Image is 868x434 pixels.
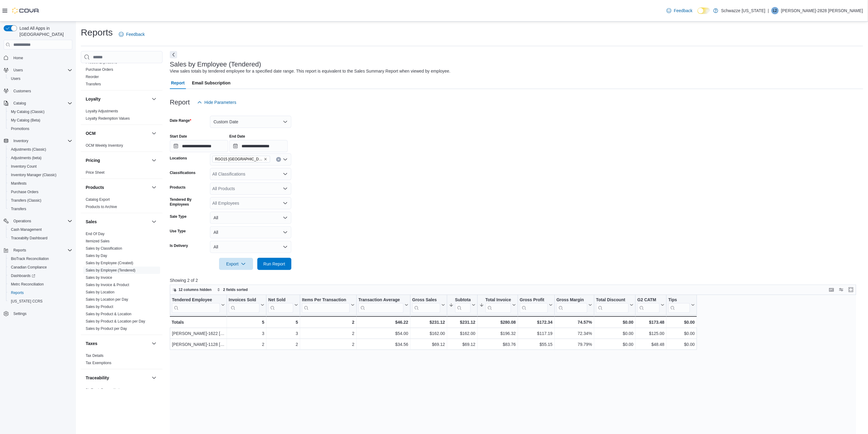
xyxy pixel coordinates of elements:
[9,298,72,305] span: Washington CCRS
[229,134,245,139] label: End Date
[358,297,403,313] div: Transaction Average
[210,116,291,128] button: Custom Date
[170,243,188,248] label: Is Delivery
[9,75,23,82] a: Users
[86,340,149,347] button: Taxes
[1,66,75,74] button: Users
[170,185,186,190] label: Products
[9,163,72,170] span: Inventory Count
[6,234,75,242] button: Traceabilty Dashboard
[4,51,72,334] nav: Complex example
[358,297,408,313] button: Transaction Average
[668,297,690,313] div: Tips
[86,170,105,175] span: Price Sheet
[674,8,692,14] span: Feedback
[6,188,75,196] button: Purchase Orders
[6,196,75,205] button: Transfers (Classic)
[13,89,31,94] span: Customers
[264,157,267,161] button: Remove RGO15 Sunland Park from selection in this group
[86,82,101,87] span: Transfers
[86,143,123,148] a: OCM Weekly Inventory
[1,137,75,145] button: Inventory
[170,51,177,58] button: Next
[9,180,29,187] a: Manifests
[86,319,145,323] a: Sales by Product & Location per Day
[81,108,163,125] div: Loyalty
[556,319,592,326] div: 74.57%
[172,330,225,337] div: [PERSON_NAME]-1622 [PERSON_NAME]
[11,207,26,211] span: Transfers
[11,87,33,95] a: Customers
[412,319,445,326] div: $231.12
[520,297,548,313] div: Gross Profit
[637,319,664,326] div: $173.48
[9,125,32,132] a: Promotions
[214,286,250,293] button: 2 fields sorted
[11,87,72,95] span: Customers
[9,154,72,162] span: Adjustments (beta)
[86,75,99,79] a: Reorder
[9,205,29,213] a: Transfers
[11,310,72,317] span: Settings
[13,311,26,316] span: Settings
[1,99,75,108] button: Catalog
[9,264,72,271] span: Canadian Compliance
[9,281,72,288] span: Metrc Reconciliation
[86,204,117,209] span: Products to Archive
[9,289,72,296] span: Reports
[150,374,158,381] button: Traceability
[781,7,863,14] p: [PERSON_NAME]-2828 [PERSON_NAME]
[229,330,264,337] div: 3
[150,184,158,191] button: Products
[126,31,145,37] span: Feedback
[150,218,158,225] button: Sales
[86,130,149,136] button: OCM
[9,272,38,279] a: Dashboards
[637,297,664,313] button: G2 CATM
[11,190,39,194] span: Purchase Orders
[170,68,451,74] div: View sales totals by tendered employee for a specified date range. This report is equivalent to t...
[302,297,350,303] div: Items Per Transaction
[86,116,130,121] span: Loyalty Redemption Values
[9,154,44,162] a: Adjustments (beta)
[86,275,112,280] a: Sales by Invoice
[170,134,187,139] label: Start Date
[1,309,75,318] button: Settings
[86,109,118,114] span: Loyalty Adjustments
[11,100,72,107] span: Catalog
[170,197,208,207] label: Tendered By Employees
[11,273,35,278] span: Dashboards
[479,319,516,326] div: $280.08
[263,261,285,267] span: Run Report
[485,297,511,313] div: Total Invoiced
[1,87,75,95] button: Customers
[86,326,127,331] a: Sales by Product per Day
[86,354,104,358] a: Tax Details
[556,297,587,313] div: Gross Margin
[86,197,110,202] a: Catalog Export
[698,8,710,14] input: Dark Mode
[13,248,26,253] span: Reports
[455,297,471,303] div: Subtotal
[86,67,113,72] a: Purchase Orders
[773,7,777,14] span: L2
[86,219,97,225] h3: Sales
[11,137,72,145] span: Inventory
[86,340,98,347] h3: Taxes
[86,304,113,309] span: Sales by Product
[170,277,863,283] p: Showing 2 of 2
[664,5,695,17] a: Feedback
[172,297,220,303] div: Tendered Employee
[81,142,163,152] div: OCM
[229,319,264,326] div: 5
[86,96,149,102] button: Loyalty
[668,319,695,326] div: $0.00
[210,241,291,253] button: All
[86,312,132,316] span: Sales by Product & Location
[9,255,51,262] a: BioTrack Reconciliation
[81,169,163,179] div: Pricing
[6,225,75,234] button: Cash Management
[86,319,145,324] span: Sales by Product & Location per Day
[170,229,186,234] label: Use Type
[170,99,190,106] h3: Report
